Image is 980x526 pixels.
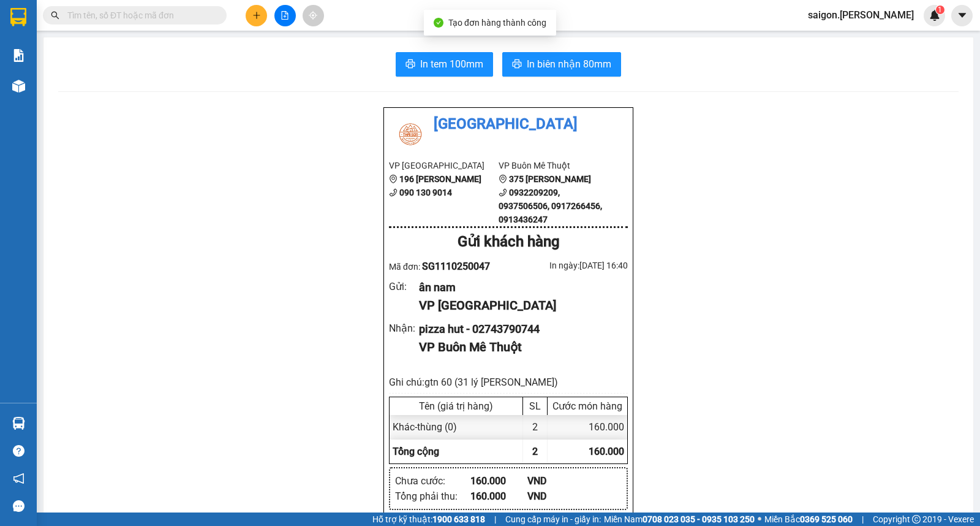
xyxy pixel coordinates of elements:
strong: 0369 525 060 [800,514,853,524]
img: solution-icon [12,49,25,62]
div: VP [GEOGRAPHIC_DATA] [419,296,618,315]
span: notification [13,473,24,484]
input: Tìm tên, số ĐT hoặc mã đơn [67,9,212,22]
span: phone [389,188,398,197]
img: warehouse-icon [12,80,25,93]
span: phone [499,188,507,197]
span: Khác - thùng (0) [393,421,457,433]
span: aim [309,11,317,20]
span: 160.000 [589,446,624,457]
b: 0932209209, 0937506506, 0917266456, 0913436247 [499,188,602,224]
div: 160.000 [470,473,527,489]
span: search [51,11,59,20]
span: Miền Nam [604,513,755,526]
span: Cung cấp máy in - giấy in: [505,513,601,526]
li: VP [GEOGRAPHIC_DATA] [389,159,499,172]
span: message [13,500,24,512]
button: aim [303,5,324,26]
div: In ngày: [DATE] 16:40 [508,259,628,272]
div: Ghi chú: gtn 60 (31 lý [PERSON_NAME]) [389,375,628,390]
span: phone [6,13,15,21]
img: logo.jpg [389,113,432,156]
span: caret-down [957,10,968,21]
li: VP Buôn Mê Thuột [499,159,608,172]
sup: 1 [936,6,944,14]
div: Mã đơn: [389,259,508,274]
span: environment [389,175,398,183]
div: pizza hut - 02743790744 [419,321,618,338]
span: In tem 100mm [420,56,483,72]
span: plus [252,11,261,20]
span: SG1110250047 [422,261,490,272]
div: VP Buôn Mê Thuột [419,338,618,357]
div: Gửi khách hàng [389,231,628,254]
div: VND [527,473,584,489]
div: Chưa cước : [395,473,470,489]
button: file-add [274,5,296,26]
div: Mã đơn: [6,70,92,99]
div: Tên (giá trị hàng) [393,400,519,412]
span: copyright [912,515,921,524]
b: 090 130 9014 [17,13,69,23]
button: caret-down [951,5,973,26]
span: Hỗ trợ kỹ thuật: [372,513,485,526]
button: plus [246,5,267,26]
b: 196 [PERSON_NAME] [399,174,481,184]
span: saigon.[PERSON_NAME] [798,7,924,23]
span: 2 [532,446,538,457]
div: Gửi : [389,279,419,294]
span: ⚪️ [758,517,761,522]
button: printerIn tem 100mm [396,52,493,77]
span: 1 [938,6,942,14]
div: Cước món hàng [551,400,624,412]
button: printerIn biên nhận 80mm [502,52,621,77]
div: Nhận : [389,321,419,336]
img: warehouse-icon [12,417,25,430]
div: ân nam [419,279,618,296]
span: printer [405,59,415,71]
span: environment [499,175,507,183]
span: In biên nhận 80mm [527,56,611,72]
strong: 0708 023 035 - 0935 103 250 [643,514,755,524]
span: Miền Bắc [764,513,853,526]
span: file-add [281,11,289,20]
div: 160.000 [470,489,527,504]
b: 090 130 9014 [399,188,452,197]
span: Tổng cộng [393,446,439,457]
li: [GEOGRAPHIC_DATA] [389,113,628,136]
div: VND [527,489,584,504]
span: check-circle [434,18,443,28]
span: SG1110250046 [6,85,74,97]
span: printer [512,59,522,71]
div: In ngày: [DATE] 16:37 [92,70,178,83]
span: | [494,513,496,526]
b: 375 [PERSON_NAME] [509,174,591,184]
span: question-circle [13,445,24,457]
span: | [862,513,864,526]
div: Tổng phải thu : [395,489,470,504]
div: Gửi khách hàng [6,42,178,66]
div: 160.000 [548,415,627,439]
img: icon-new-feature [929,10,940,21]
strong: 1900 633 818 [432,514,485,524]
div: SL [526,400,544,412]
img: logo-vxr [10,8,26,26]
span: Tạo đơn hàng thành công [448,18,546,28]
div: 2 [523,415,548,439]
